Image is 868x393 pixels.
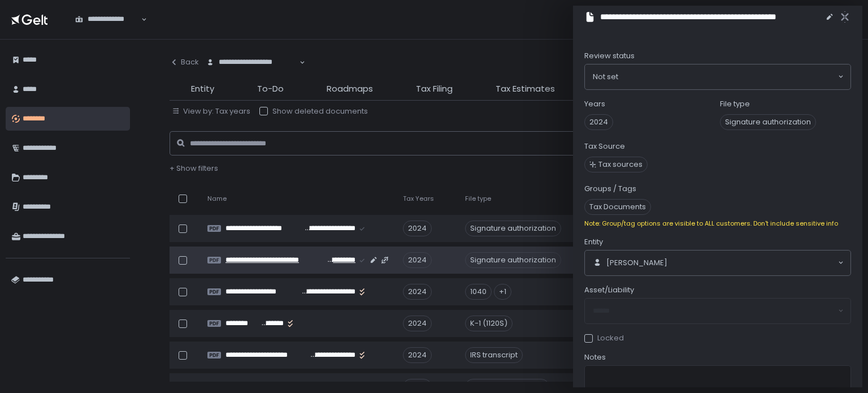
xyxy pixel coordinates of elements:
div: Search for option [585,64,850,89]
label: Groups / Tags [584,184,636,194]
button: View by: Tax years [172,106,250,116]
span: Review status [584,51,635,61]
span: Notes [584,352,606,362]
input: Search for option [618,71,837,83]
span: Name [207,195,227,203]
div: 2024 [403,316,432,331]
span: Tax Documents [584,199,651,215]
div: Search for option [585,251,850,275]
span: Not set [593,71,618,83]
input: Search for option [667,257,837,269]
span: + Show filters [170,163,218,174]
div: +1 [494,284,511,300]
span: 2024 [584,114,613,130]
input: Search for option [206,67,298,79]
div: 1040 [465,284,492,300]
span: Signature authorization [720,114,816,130]
label: Tax Source [584,141,625,152]
button: + Show filters [170,163,218,174]
div: Signature authorization [465,252,561,268]
span: [PERSON_NAME] [606,258,667,268]
input: Search for option [75,24,140,36]
span: Entity [584,237,603,247]
span: Tax Years [403,195,434,203]
div: 2024 [403,347,432,363]
span: File type [465,195,491,203]
div: Search for option [68,8,147,32]
span: Tax Estimates [496,83,555,96]
label: Years [584,99,605,109]
label: File type [720,99,750,109]
span: To-Do [257,83,284,96]
div: 2024 [403,221,432,236]
span: Asset/Liability [584,285,634,295]
span: Tax sources [598,159,643,170]
div: Search for option [199,51,305,75]
div: Note: Group/tag options are visible to ALL customers. Don't include sensitive info [584,219,851,228]
div: Back [170,57,199,67]
button: Back [170,51,199,74]
span: Tax Filing [416,83,453,96]
span: Entity [191,83,214,96]
span: Roadmaps [327,83,373,96]
div: IRS transcript [465,347,523,363]
div: Signature authorization [465,221,561,236]
div: K-1 (1120S) [465,316,513,331]
div: 2024 [403,252,432,268]
div: 2024 [403,284,432,300]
